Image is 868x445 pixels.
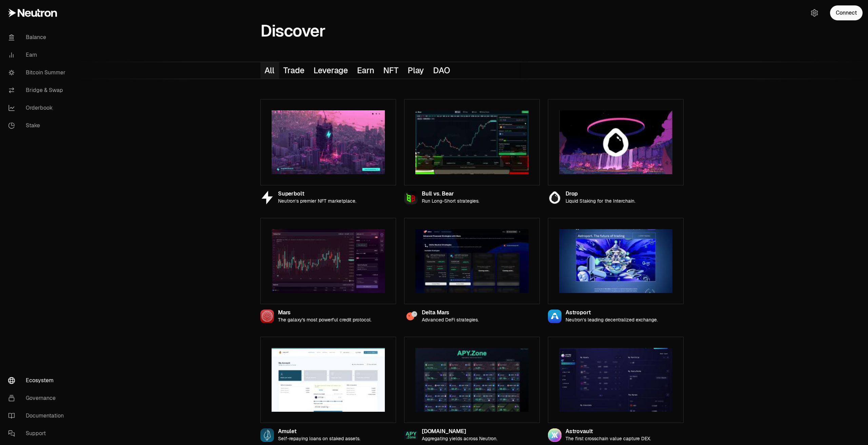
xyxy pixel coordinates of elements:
button: Connect [830,5,863,20]
div: Bull vs. Bear [422,191,479,197]
img: Mars preview image [272,229,385,293]
div: [DOMAIN_NAME] [422,429,497,434]
h1: Discover [260,24,325,38]
p: The first crosschain value capture DEX. [566,436,651,442]
a: Stake [3,117,73,134]
p: Aggregating yields across Neutron. [422,436,497,442]
div: Superbolt [278,191,356,197]
img: Drop preview image [559,110,672,174]
p: The galaxy's most powerful credit protocol. [278,317,372,323]
img: Delta Mars preview image [415,229,529,293]
p: Advanced DeFi strategies. [422,317,479,323]
a: Bridge & Swap [3,81,73,99]
p: Self-repaying loans on staked assets. [278,436,360,442]
button: Earn [353,62,379,79]
a: Bitcoin Summer [3,64,73,81]
a: Documentation [3,407,73,425]
div: Drop [566,191,635,197]
div: Delta Mars [422,310,479,316]
button: Leverage [309,62,353,79]
p: Neutron’s leading decentralized exchange. [566,317,658,323]
img: Apy.Zone preview image [415,348,529,412]
div: Mars [278,310,372,316]
img: Astrovault preview image [559,348,672,412]
button: Trade [279,62,310,79]
img: Superbolt preview image [272,110,385,174]
div: Astroport [566,310,658,316]
div: Amulet [278,429,360,434]
a: Balance [3,29,73,46]
a: Earn [3,46,73,64]
button: All [260,62,279,79]
button: DAO [429,62,455,79]
a: Governance [3,389,73,407]
button: Play [403,62,429,79]
img: Bull vs. Bear preview image [415,110,529,174]
p: Run Long-Short strategies. [422,198,479,204]
img: Amulet preview image [272,348,385,412]
a: Orderbook [3,99,73,117]
p: Liquid Staking for the Interchain. [566,198,635,204]
a: Support [3,425,73,442]
p: Neutron’s premier NFT marketplace. [278,198,356,204]
img: Astroport preview image [559,229,672,293]
div: Astrovault [566,429,651,434]
a: Ecosystem [3,372,73,389]
button: NFT [379,62,404,79]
